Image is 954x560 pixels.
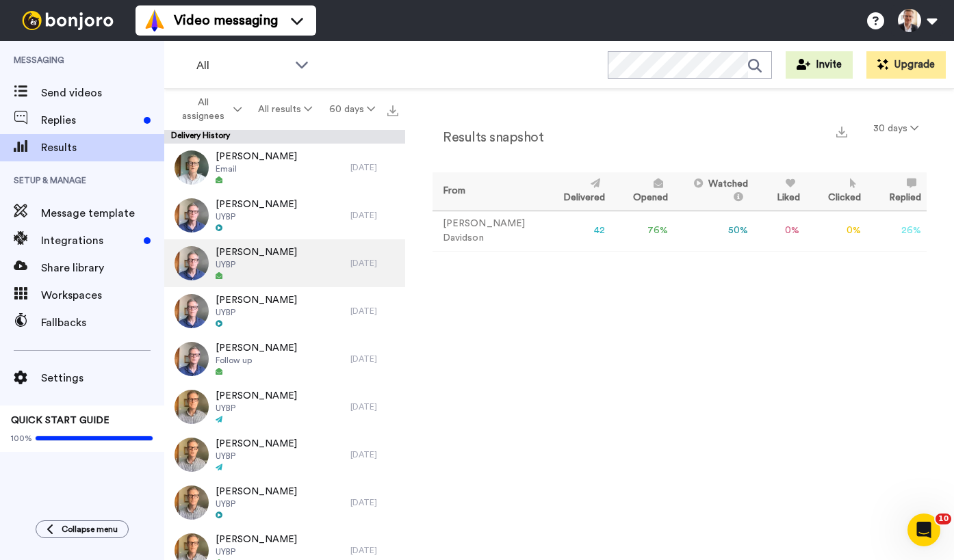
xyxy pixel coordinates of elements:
img: 67140bf9-8d20-4453-bd9c-0c0b2c8ff7d3-thumb.jpg [175,342,209,376]
div: [DATE] [350,306,398,317]
span: Send videos [41,85,164,101]
span: Message template [41,205,164,222]
th: Clicked [805,172,866,211]
span: UYBP [216,211,297,222]
div: [DATE] [350,210,398,221]
a: [PERSON_NAME]UYBP[DATE] [164,287,405,335]
img: bb573c46-ba40-4178-b7f7-bfed7fb0c08e-thumb.jpg [175,294,209,328]
span: [PERSON_NAME] [216,389,297,403]
h2: Results snapshot [433,130,543,145]
button: All assignees [167,90,250,129]
div: [DATE] [350,449,398,460]
span: [PERSON_NAME] [216,198,297,211]
span: [PERSON_NAME] [216,341,297,355]
img: export.svg [836,126,847,137]
a: [PERSON_NAME]UYBP[DATE] [164,191,405,239]
span: [PERSON_NAME] [216,437,297,451]
a: [PERSON_NAME]UYBP[DATE] [164,383,405,431]
span: [PERSON_NAME] [216,293,297,307]
span: Integrations [41,232,138,249]
td: 50 % [673,211,753,251]
div: [DATE] [350,401,398,412]
td: 0 % [753,211,805,251]
span: Collapse menu [62,524,118,535]
div: [DATE] [350,354,398,364]
button: 30 days [865,116,927,141]
span: [PERSON_NAME] [216,533,297,546]
img: f45441d0-70aa-4eac-a4d6-24fdb6909d88-thumb.jpg [175,150,209,185]
img: 526c3c78-397b-4602-bc52-0472434bc313-thumb.jpg [175,246,209,280]
button: Export all results that match these filters now. [383,99,402,120]
span: UYBP [216,403,297,414]
a: [PERSON_NAME]Follow up[DATE] [164,335,405,383]
span: All assignees [175,96,231,123]
div: [DATE] [350,545,398,556]
img: f23752c8-7d40-41e6-bb99-3e4d50fdf688-thumb.jpg [175,390,209,424]
div: [DATE] [350,258,398,269]
img: a2dc32a9-7725-482f-a5ac-6d9343d1dfbc-thumb.jpg [175,438,209,472]
span: [PERSON_NAME] [216,245,297,259]
span: Settings [41,370,164,386]
span: Workspaces [41,287,164,304]
button: Upgrade [866,51,946,79]
span: UYBP [216,307,297,318]
button: Export a summary of each team member’s results that match this filter now. [832,121,851,141]
div: [DATE] [350,497,398,508]
a: [PERSON_NAME]Email[DATE] [164,144,405,191]
span: UYBP [216,259,297,270]
span: UYBP [216,546,297,557]
th: Delivered [541,172,610,211]
td: 26 % [866,211,927,251]
a: [PERSON_NAME]UYBP[DATE] [164,431,405,479]
span: All [196,57,288,74]
button: 60 days [321,97,383,122]
span: 100% [11,433,32,444]
td: 42 [541,211,610,251]
th: Liked [753,172,805,211]
td: [PERSON_NAME] Davidson [433,211,541,251]
button: Collapse menu [36,520,129,538]
span: Video messaging [174,11,278,30]
div: [DATE] [350,162,398,173]
span: QUICK START GUIDE [11,416,109,425]
span: Share library [41,260,164,276]
span: Follow up [216,355,297,366]
a: [PERSON_NAME]UYBP[DATE] [164,479,405,526]
img: export.svg [387,105,398,116]
div: Delivery History [164,130,405,144]
span: Results [41,139,164,156]
span: Email [216,163,297,174]
img: vm-color.svg [144,10,166,31]
th: Replied [866,172,927,211]
td: 76 % [610,211,673,251]
a: [PERSON_NAME]UYBP[DATE] [164,239,405,287]
td: 0 % [805,211,866,251]
span: UYBP [216,451,297,462]
span: [PERSON_NAME] [216,485,297,498]
span: Replies [41,112,138,129]
iframe: Intercom live chat [907,514,940,546]
span: [PERSON_NAME] [216,150,297,163]
img: bj-logo-header-white.svg [16,11,119,30]
img: 9ce7a498-a972-4619-ac8b-371c6b644d22-thumb.jpg [175,198,209,232]
span: Fallbacks [41,315,164,331]
span: UYBP [216,498,297,509]
span: 10 [936,514,951,524]
button: Invite [786,51,853,79]
button: All results [250,97,320,122]
img: 18e7c02a-9e62-40c8-9d5f-26c9b10d0cd6-thumb.jpg [175,485,209,520]
th: Watched [673,172,753,211]
th: Opened [610,172,673,211]
th: From [433,172,541,211]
